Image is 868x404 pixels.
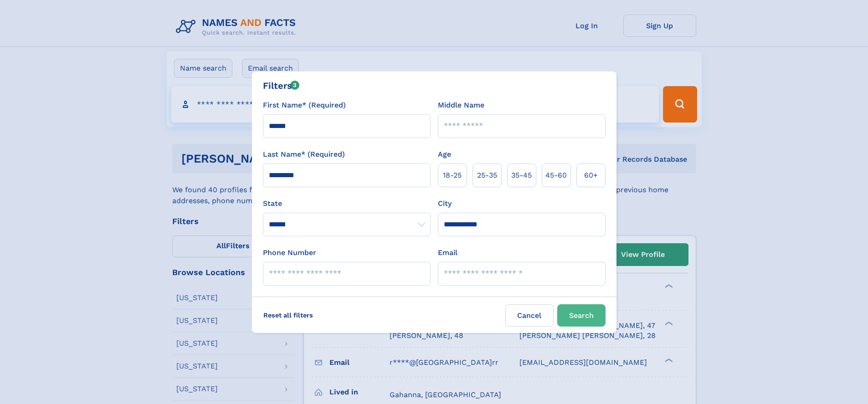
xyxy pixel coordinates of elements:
[505,304,554,327] label: Cancel
[257,304,319,326] label: Reset all filters
[263,79,300,92] div: Filters
[557,304,606,327] button: Search
[443,170,462,181] span: 18‑25
[438,198,452,209] label: City
[545,170,567,181] span: 45‑60
[438,247,457,258] label: Email
[263,198,431,209] label: State
[263,247,316,258] label: Phone Number
[438,100,484,111] label: Middle Name
[584,170,598,181] span: 60+
[477,170,497,181] span: 25‑35
[263,100,346,111] label: First Name* (Required)
[263,149,345,160] label: Last Name* (Required)
[511,170,532,181] span: 35‑45
[438,149,451,160] label: Age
